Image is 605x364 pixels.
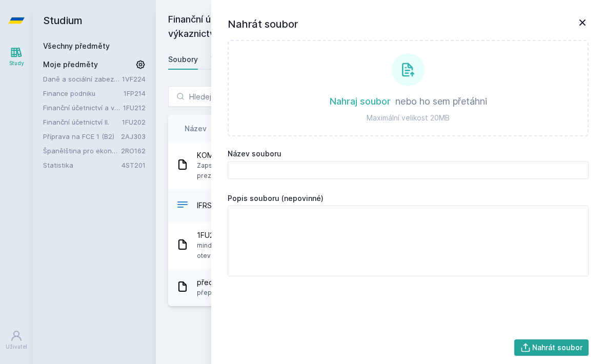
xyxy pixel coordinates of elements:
[43,74,122,84] a: Daně a sociální zabezpečení
[210,49,231,70] a: Testy
[122,161,146,169] a: 4ST201
[197,277,292,288] span: přednášky [PERSON_NAME]
[197,160,427,181] span: Zapsáno téměř vše, co za celý semestr řekla, nejen poznámky z prezentací.
[168,54,198,65] div: Soubory
[43,131,121,141] a: Příprava na FCE 1 (B2)
[9,59,24,67] div: Study
[123,104,146,112] a: 1FU212
[168,86,299,107] input: Hledej soubor
[121,132,146,140] a: 2AJ303
[176,198,189,213] div: DOCX
[2,325,31,356] a: Uživatel
[6,343,27,351] div: Uživatel
[197,230,427,240] span: 1FU212 IFRS mind map IAS16, 40 a 17
[43,160,122,170] a: Statistika
[122,75,146,83] a: 1VF224
[197,288,292,298] span: přepsané prezentace
[121,147,146,155] a: 2RO162
[197,240,427,261] span: mind map vytvořená v aplikaci xmind (aplikaci je třeba mít staženou pro otevření souboru)
[2,41,31,72] a: Study
[124,89,146,97] a: 1FP214
[228,193,589,204] label: Popis souboru (nepovinné)
[168,49,198,70] a: Soubory
[43,146,121,156] a: Španělština pro ekonomy - základní úroveň 2 (A1)
[43,59,98,70] span: Moje předměty
[197,200,310,211] span: IFRS_prednasky_dvorakova.docx
[228,149,589,159] label: Název souboru
[197,150,427,160] span: KOMPLET - přednášky [PERSON_NAME]
[43,103,123,113] a: Finanční účetnictví a výkaznictví podle Mezinárodních standardů účetního výkaznictví (IFRS)
[210,54,231,65] div: Testy
[122,118,146,126] a: 1FU202
[43,117,122,127] a: Finanční účetnictví II.
[185,123,207,134] button: Název
[168,12,500,41] h2: Finanční účetnictví a výkaznictví podle Mezinárodních standardů účetního výkaznictví (IFRS) (1FU212)
[43,42,110,50] a: Všechny předměty
[43,88,124,98] a: Finance podniku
